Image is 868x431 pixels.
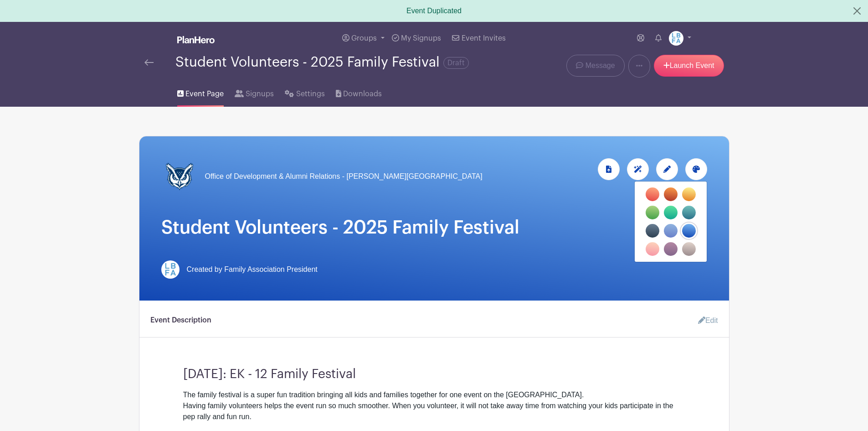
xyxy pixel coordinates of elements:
[443,57,469,69] span: Draft
[175,55,469,70] div: Student Volunteers - 2025 Family Festival
[566,55,624,77] a: Message
[246,88,274,99] span: Signups
[669,31,683,46] img: LBFArev.png
[161,158,198,195] img: FINAL%20mascot%207.28%20(1).png
[336,78,382,107] a: Downloads
[448,22,509,55] a: Event Invites
[161,260,180,279] img: LBFArev.png
[144,59,154,66] img: back-arrow-29a5d9b10d5bd6ae65dc969a981735edf675c4d7a1fe02e03b50dbd4ba3cdb55.svg
[205,171,483,182] span: Office of Development & Alumni Relations - [PERSON_NAME][GEOGRAPHIC_DATA]
[654,55,724,77] a: Launch Event
[285,78,324,107] a: Settings
[462,35,506,42] span: Event Invites
[388,22,445,55] a: My Signups
[586,60,615,71] span: Message
[635,185,707,258] div: filters
[177,36,215,43] img: logo_white-6c42ec7e38ccf1d336a20a19083b03d10ae64f83f12c07503d8b9e83406b4c7d.svg
[161,158,483,195] a: Office of Development & Alumni Relations - [PERSON_NAME][GEOGRAPHIC_DATA]
[235,78,274,107] a: Signups
[150,316,211,325] h6: Event Description
[187,264,318,275] span: Created by Family Association President
[401,35,441,42] span: My Signups
[343,88,382,99] span: Downloads
[183,359,685,382] h3: [DATE]: EK - 12 Family Festival
[185,88,224,99] span: Event Page
[339,22,388,55] a: Groups
[177,78,224,107] a: Event Page
[351,35,377,42] span: Groups
[691,312,718,330] a: Edit
[161,217,707,239] h1: Student Volunteers - 2025 Family Festival
[296,88,325,99] span: Settings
